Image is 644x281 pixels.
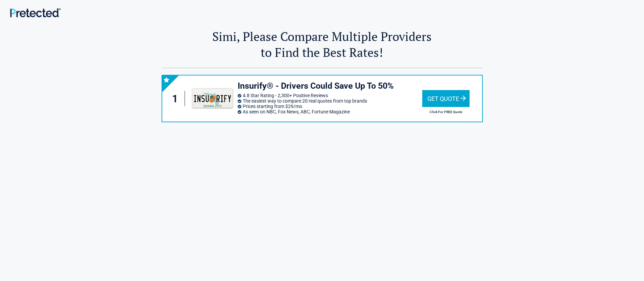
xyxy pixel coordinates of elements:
h2: Simi, Please Compare Multiple Providers to Find the Best Rates! [162,28,483,60]
li: Prices starting from $29/mo [238,104,422,109]
li: 4.8 Star Rating - 2,300+ Positive Reviews [238,93,422,98]
div: 1 [169,91,185,106]
div: Get Quote [422,90,470,107]
img: Main Logo [10,8,61,17]
li: As seen on NBC, Fox News, ABC, Fortune Magazine [238,109,422,114]
img: insurify's logo [191,88,234,109]
h2: Click For FREE Quote [422,110,470,114]
h3: Insurify® - Drivers Could Save Up To 50% [238,81,422,92]
li: The easiest way to compare 20 real quotes from top brands [238,98,422,104]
